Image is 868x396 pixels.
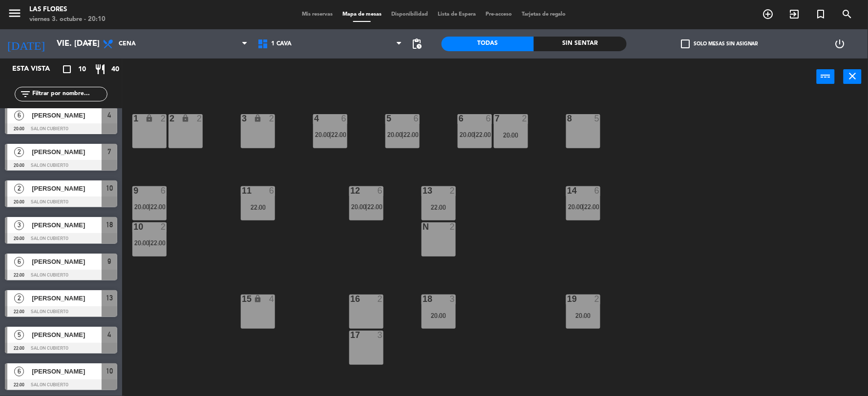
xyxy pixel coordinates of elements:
[820,70,832,82] i: power_input
[594,186,600,195] div: 6
[331,131,346,139] span: 22:00
[32,293,102,303] span: [PERSON_NAME]
[494,132,528,139] div: 20:00
[31,89,107,99] input: Filtrar por nombre...
[32,220,102,230] span: [PERSON_NAME]
[32,147,102,157] span: [PERSON_NAME]
[106,365,113,377] span: 10
[14,184,24,194] span: 2
[150,239,166,247] span: 22:00
[242,295,242,303] div: 15
[481,12,517,17] span: Pre-acceso
[517,12,571,17] span: Tarjetas de regalo
[414,114,420,123] div: 6
[14,220,24,230] span: 3
[433,12,481,17] span: Lista de Espera
[815,8,827,20] i: turned_in_not
[14,367,24,376] span: 6
[161,114,167,123] div: 2
[5,63,70,75] div: Esta vista
[133,114,134,123] div: 1
[365,203,367,211] span: |
[402,131,403,139] span: |
[134,239,149,247] span: 20:00
[108,256,111,267] span: 9
[844,69,862,84] button: close
[534,37,627,51] div: Sin sentar
[567,295,568,303] div: 19
[61,63,73,75] i: crop_square
[387,131,402,139] span: 20:00
[450,222,456,231] div: 2
[108,329,111,340] span: 4
[681,40,758,48] label: Solo mesas sin asignar
[134,203,149,211] span: 20:00
[14,147,24,157] span: 2
[476,131,491,139] span: 22:00
[568,203,583,211] span: 20:00
[242,114,242,123] div: 3
[94,63,106,75] i: restaurant
[314,114,315,123] div: 4
[297,12,338,17] span: Mis reservas
[269,295,275,303] div: 4
[315,131,330,139] span: 20:00
[789,8,801,20] i: exit_to_app
[762,8,774,20] i: add_circle_outline
[20,88,31,100] i: filter_list
[14,257,24,267] span: 6
[460,131,475,139] span: 20:00
[197,114,203,123] div: 2
[108,109,111,121] span: 4
[242,186,242,195] div: 11
[254,114,262,122] i: lock
[422,204,456,211] div: 22:00
[108,146,111,158] span: 7
[7,6,22,24] button: menu
[386,12,433,17] span: Disponibilidad
[681,40,690,48] span: check_box_outline_blank
[169,114,170,123] div: 2
[584,203,599,211] span: 22:00
[14,111,24,120] span: 6
[341,114,347,123] div: 6
[32,110,102,120] span: [PERSON_NAME]
[329,131,331,139] span: |
[378,295,383,303] div: 2
[241,204,275,211] div: 22:00
[32,183,102,194] span: [PERSON_NAME]
[411,38,423,50] span: pending_actions
[84,38,95,50] i: arrow_drop_down
[269,186,275,195] div: 6
[367,203,382,211] span: 22:00
[106,292,113,304] span: 13
[834,38,846,50] i: power_settings_new
[7,6,22,20] i: menu
[133,222,134,231] div: 10
[29,5,106,15] div: Las Flores
[422,312,456,319] div: 20:00
[269,114,275,123] div: 2
[146,114,154,122] i: lock
[378,331,383,339] div: 3
[32,330,102,340] span: [PERSON_NAME]
[450,186,456,195] div: 2
[271,40,292,47] span: 1 CAVA
[567,186,568,195] div: 14
[148,239,150,247] span: |
[106,182,113,194] span: 10
[338,12,386,17] span: Mapa de mesas
[842,8,853,20] i: search
[32,366,102,376] span: [PERSON_NAME]
[254,295,262,303] i: lock
[486,114,492,123] div: 6
[403,131,419,139] span: 22:00
[29,15,106,24] div: viernes 3. octubre - 20:10
[78,64,86,75] span: 10
[133,186,134,195] div: 9
[14,330,24,340] span: 5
